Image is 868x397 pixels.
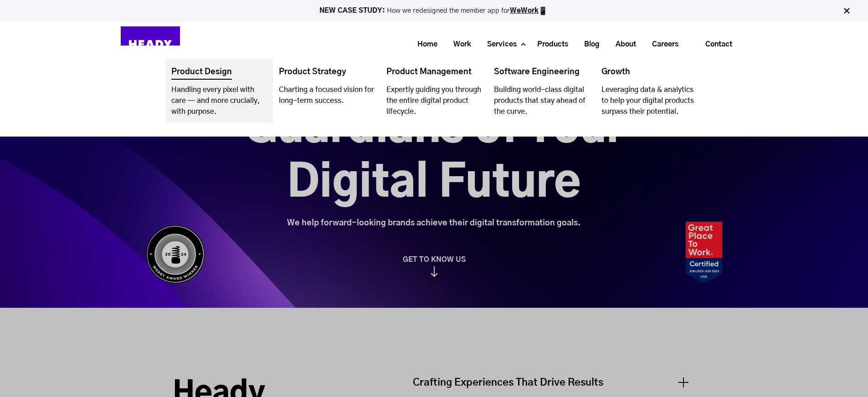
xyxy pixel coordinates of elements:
p: How we redesigned the member app for [4,6,864,15]
img: Close Bar [842,6,851,15]
a: Careers [641,36,683,53]
div: Navigation Menu [189,33,747,55]
img: Heady_Logo_Web-01 (1) [121,26,180,62]
a: Blog [573,36,604,53]
a: Contact [691,34,747,55]
a: Home [406,36,442,53]
a: WeWork [510,7,539,14]
a: Work [442,36,476,53]
strong: NEW CASE STUDY: [319,7,387,14]
a: Services [476,36,521,53]
a: Products [526,36,573,53]
img: app emoji [539,6,548,15]
a: About [604,36,641,53]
